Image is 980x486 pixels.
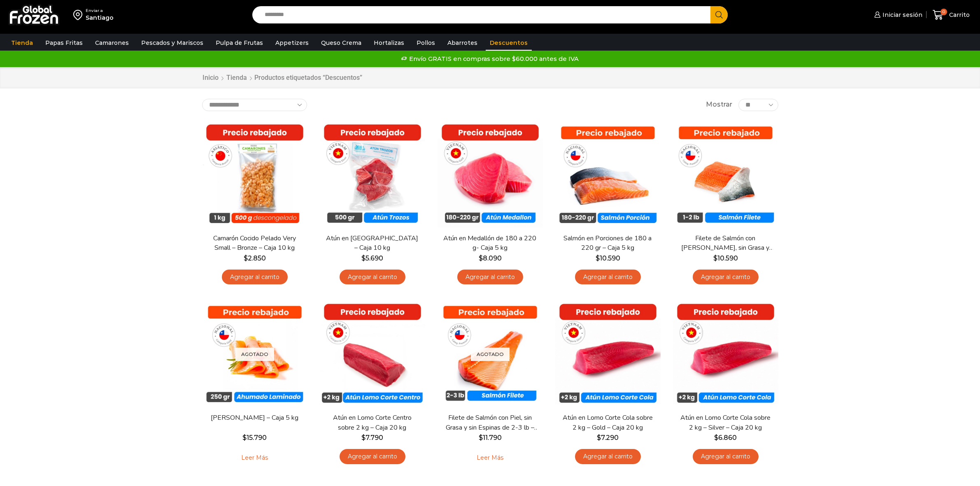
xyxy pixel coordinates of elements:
[464,449,516,466] a: Leé más sobre “Filete de Salmón con Piel, sin Grasa y sin Espinas de 2-3 lb - Premium - Caja 10 kg”
[479,434,502,442] bdi: 11.790
[340,449,405,464] a: Agregar al carrito: “Atún en Lomo Corte Centro sobre 2 kg - Caja 20 kg”
[597,434,619,442] bdi: 7.290
[678,413,773,432] a: Atún en Lomo Corte Cola sobre 2 kg – Silver – Caja 20 kg
[340,270,405,285] a: Agregar al carrito: “Atún en Trozos - Caja 10 kg”
[713,254,738,262] bdi: 10.590
[486,35,532,51] a: Descuentos
[91,35,133,51] a: Camarones
[370,35,408,51] a: Hortalizas
[226,73,247,83] a: Tienda
[361,434,365,442] span: $
[86,8,114,14] div: Enviar a
[361,254,365,262] span: $
[361,254,383,262] bdi: 5.690
[560,234,655,253] a: Salmón en Porciones de 180 a 220 gr – Caja 5 kg
[254,74,362,81] h1: Productos etiquetados “Descuentos”
[575,270,641,285] a: Agregar al carrito: “Salmón en Porciones de 180 a 220 gr - Caja 5 kg”
[202,73,362,83] nav: Breadcrumb
[86,14,114,22] div: Santiago
[41,35,87,51] a: Papas Fritas
[714,434,718,442] span: $
[442,413,537,432] a: Filete de Salmón con Piel, sin Grasa y sin Espinas de 2-3 lb – Premium – Caja 10 kg
[940,9,947,15] span: 0
[325,413,419,432] a: Atún en Lomo Corte Centro sobre 2 kg – Caja 20 kg
[706,100,732,109] span: Mostrar
[244,254,248,262] span: $
[596,254,620,262] bdi: 10.590
[271,35,313,51] a: Appetizers
[137,35,207,51] a: Pescados y Mariscos
[931,5,972,25] a: 0 Carrito
[947,11,970,19] span: Carrito
[244,254,266,262] bdi: 2.850
[412,35,439,51] a: Pollos
[207,234,302,253] a: Camarón Cocido Pelado Very Small – Bronze – Caja 10 kg
[560,413,655,432] a: Atún en Lomo Corte Cola sobre 2 kg – Gold – Caja 20 kg
[442,234,537,253] a: Atún en Medallón de 180 a 220 g- Caja 5 kg
[7,35,37,51] a: Tienda
[713,254,717,262] span: $
[693,270,759,285] a: Agregar al carrito: “Filete de Salmón con Piel, sin Grasa y sin Espinas 1-2 lb – Caja 10 Kg”
[693,449,759,464] a: Agregar al carrito: “Atún en Lomo Corte Cola sobre 2 kg - Silver - Caja 20 kg”
[479,434,483,442] span: $
[222,270,288,285] a: Agregar al carrito: “Camarón Cocido Pelado Very Small - Bronze - Caja 10 kg”
[714,434,737,442] bdi: 6.860
[202,99,307,111] select: Pedido de la tienda
[202,73,219,83] a: Inicio
[710,6,728,23] button: Search button
[457,270,523,285] a: Agregar al carrito: “Atún en Medallón de 180 a 220 g- Caja 5 kg”
[73,8,86,22] img: address-field-icon.svg
[212,35,267,51] a: Pulpa de Frutas
[880,11,922,19] span: Iniciar sesión
[479,254,502,262] bdi: 8.090
[361,434,383,442] bdi: 7.790
[575,449,641,464] a: Agregar al carrito: “Atún en Lomo Corte Cola sobre 2 kg - Gold – Caja 20 kg”
[317,35,365,51] a: Queso Crema
[228,449,281,466] a: Leé más sobre “Salmón Ahumado Laminado - Caja 5 kg”
[596,254,600,262] span: $
[207,413,302,423] a: [PERSON_NAME] – Caja 5 kg
[479,254,483,262] span: $
[235,348,274,361] p: Agotado
[471,348,510,361] p: Agotado
[678,234,773,253] a: Filete de Salmón con [PERSON_NAME], sin Grasa y sin Espinas 1-2 lb – Caja 10 Kg
[242,434,267,442] bdi: 15.790
[325,234,419,253] a: Atún en [GEOGRAPHIC_DATA] – Caja 10 kg
[443,35,482,51] a: Abarrotes
[872,7,922,23] a: Iniciar sesión
[597,434,601,442] span: $
[242,434,247,442] span: $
